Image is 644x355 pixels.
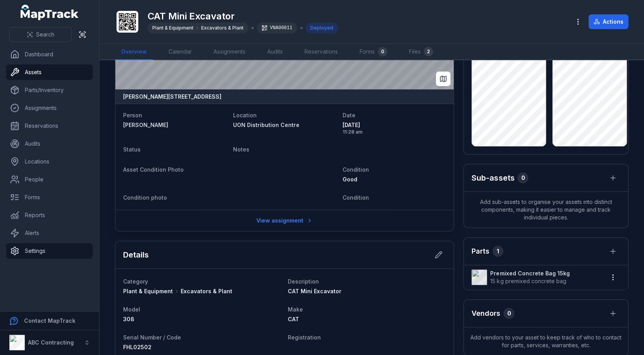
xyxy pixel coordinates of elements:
h2: Details [123,249,149,260]
a: Audits [261,44,289,60]
span: Plant & Equipment [123,287,173,295]
span: Model [123,306,140,313]
a: Overview [115,44,153,60]
a: UON Distribution Centre [233,121,336,129]
button: Switch to Map View [436,71,451,86]
span: Excavators & Plant [181,287,232,295]
span: FHL02502 [123,344,151,350]
span: Asset Condition Photo [123,166,184,173]
div: 0 [517,172,528,183]
span: 11:28 am [343,129,446,135]
span: Category [123,278,148,285]
a: Parts/Inventory [6,82,93,98]
a: Forms [6,190,93,205]
span: UON Distribution Centre [233,122,299,128]
span: Serial Number / Code [123,334,181,341]
a: Assignments [6,100,93,116]
h1: CAT Mini Excavator [148,10,338,23]
span: Registration [288,334,321,341]
h3: Parts [472,246,489,257]
div: 0 [503,308,514,319]
span: Search [36,31,54,38]
span: 15 kg premixed concrete bag [490,277,569,285]
a: Locations [6,154,93,169]
span: Plant & Equipment [152,25,193,31]
span: Make [288,306,303,313]
a: Reports [6,207,93,223]
span: Date [343,112,355,118]
a: [PERSON_NAME] [123,121,226,129]
span: Condition photo [123,194,167,201]
a: Reservations [6,118,93,134]
span: Good [343,176,357,183]
strong: ABC Contracting [28,339,74,346]
strong: [PERSON_NAME][STREET_ADDRESS] [123,93,221,101]
span: Person [123,112,142,118]
h3: Vendors [472,308,500,319]
a: Premixed Concrete Bag 15kg15 kg premixed concrete bag [472,270,598,285]
a: Reservations [298,44,344,60]
a: View assignment [251,213,318,228]
div: 2 [424,47,433,56]
div: VNA00811 [257,23,297,33]
span: CAT [288,316,299,322]
button: Actions [588,14,628,29]
span: Location [233,112,256,118]
strong: Premixed Concrete Bag 15kg [490,270,569,277]
a: Calendar [162,44,198,60]
time: 19/09/2025, 11:28:01 am [343,121,446,135]
span: Notes [233,146,249,153]
a: Files2 [403,44,439,60]
a: Assets [6,64,93,80]
a: People [6,172,93,187]
strong: Contact MapTrack [24,317,75,324]
a: MapTrack [21,5,79,20]
h2: Sub-assets [472,172,514,183]
span: Condition [343,166,369,173]
div: Deployed [306,23,338,33]
a: Assignments [207,44,252,60]
span: CAT Mini Excavator [288,288,341,294]
a: Settings [6,243,93,259]
span: Add sub-assets to organise your assets into distinct components, making it easier to manage and t... [464,192,628,228]
a: Forms0 [353,44,393,60]
span: 308 [123,316,134,322]
div: 1 [493,246,503,257]
span: Status [123,146,141,153]
button: Search [9,27,72,42]
span: Excavators & Plant [201,25,244,31]
div: 0 [378,47,387,56]
a: Alerts [6,225,93,241]
span: Condition [343,194,369,201]
a: Dashboard [6,47,93,62]
span: Description [288,278,319,285]
a: Audits [6,136,93,151]
span: [DATE] [343,121,446,129]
